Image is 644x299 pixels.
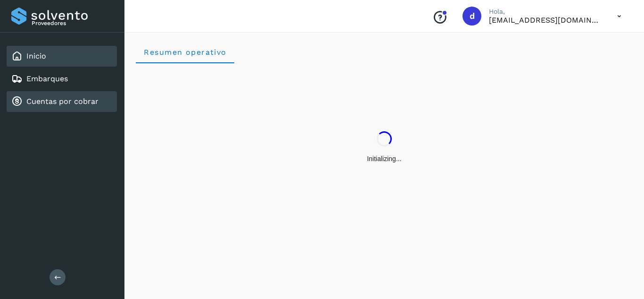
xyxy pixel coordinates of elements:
[26,97,99,106] a: Cuentas por cobrar
[7,91,117,112] div: Cuentas por cobrar
[26,51,46,60] a: Inicio
[32,20,113,26] p: Proveedores
[489,8,602,16] p: Hola,
[7,68,117,89] div: Embarques
[489,16,602,25] p: daniel3129@outlook.com
[7,46,117,67] div: Inicio
[143,48,227,57] span: Resumen operativo
[26,74,68,83] a: Embarques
